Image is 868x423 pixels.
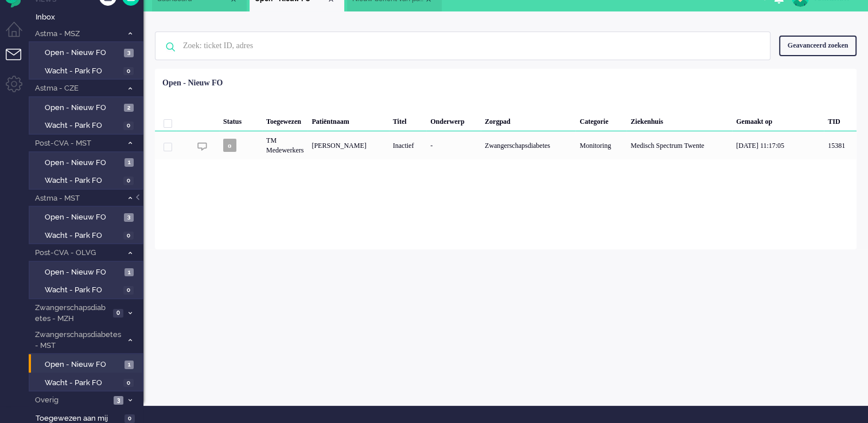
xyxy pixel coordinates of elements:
[6,22,32,48] li: Dashboard menu
[123,232,134,240] span: 0
[223,139,236,152] span: o
[33,265,142,278] a: Open - Nieuw FO 1
[124,104,134,112] span: 2
[33,193,122,204] span: Astma - MST
[626,131,732,159] div: Medisch Spectrum Twente
[308,108,388,131] div: Patiëntnaam
[33,101,142,113] a: Open - Nieuw FO 2
[162,77,223,89] div: Open - Nieuw FO
[779,36,857,56] div: Geavanceerd zoeken
[124,158,134,167] span: 1
[123,67,134,76] span: 0
[33,395,110,406] span: Overig
[45,285,120,296] span: Wacht - Park FO
[389,131,426,159] div: Inactief
[262,131,308,159] div: TM Medewerkers
[45,175,120,186] span: Wacht - Park FO
[481,131,575,159] div: Zwangerschapsdiabetes
[155,131,857,159] div: 15381
[124,361,134,369] span: 1
[219,108,262,131] div: Status
[33,358,142,370] a: Open - Nieuw FO 1
[33,229,142,241] a: Wacht - Park FO 0
[308,131,388,159] div: [PERSON_NAME]
[626,108,732,131] div: Ziekenhuis
[575,108,626,131] div: Categorie
[732,131,824,159] div: [DATE] 11:17:05
[33,83,122,94] span: Astma - CZE
[45,378,120,389] span: Wacht - Park FO
[33,138,122,149] span: Post-CVA - MST
[45,230,120,241] span: Wacht - Park FO
[389,108,426,131] div: Titel
[123,122,134,130] span: 0
[33,29,122,40] span: Astma - MSZ
[45,103,121,113] span: Open - Nieuw FO
[33,210,142,223] a: Open - Nieuw FO 3
[197,142,207,151] img: ic_chat_grey.svg
[45,66,120,77] span: Wacht - Park FO
[174,32,754,60] input: Zoek: ticket ID, adres
[36,12,143,23] span: Inbox
[155,32,185,62] img: ic-search-icon.svg
[33,10,143,23] a: Inbox
[824,131,857,159] div: 15381
[124,49,134,57] span: 3
[45,267,122,278] span: Open - Nieuw FO
[426,131,481,159] div: -
[123,177,134,185] span: 0
[123,286,134,295] span: 0
[124,414,135,423] span: 0
[45,212,121,223] span: Open - Nieuw FO
[6,49,32,75] li: Tickets menu
[113,309,123,318] span: 0
[732,108,824,131] div: Gemaakt op
[824,108,857,131] div: TID
[33,174,142,186] a: Wacht - Park FO 0
[123,379,134,387] span: 0
[6,76,32,101] li: Admin menu
[33,248,122,258] span: Post-CVA - OLVG
[45,158,122,169] span: Open - Nieuw FO
[33,46,142,58] a: Open - Nieuw FO 3
[33,64,142,77] a: Wacht - Park FO 0
[45,359,122,370] span: Open - Nieuw FO
[33,119,142,131] a: Wacht - Park FO 0
[426,108,481,131] div: Onderwerp
[575,131,626,159] div: Monitoring
[124,268,134,277] span: 1
[33,376,142,389] a: Wacht - Park FO 0
[33,156,142,169] a: Open - Nieuw FO 1
[33,283,142,296] a: Wacht - Park FO 0
[45,48,121,58] span: Open - Nieuw FO
[33,303,110,324] span: Zwangerschapsdiabetes - MZH
[481,108,575,131] div: Zorgpad
[33,330,122,351] span: Zwangerschapsdiabetes - MST
[124,213,134,222] span: 3
[45,120,120,131] span: Wacht - Park FO
[114,396,123,405] span: 3
[262,108,308,131] div: Toegewezen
